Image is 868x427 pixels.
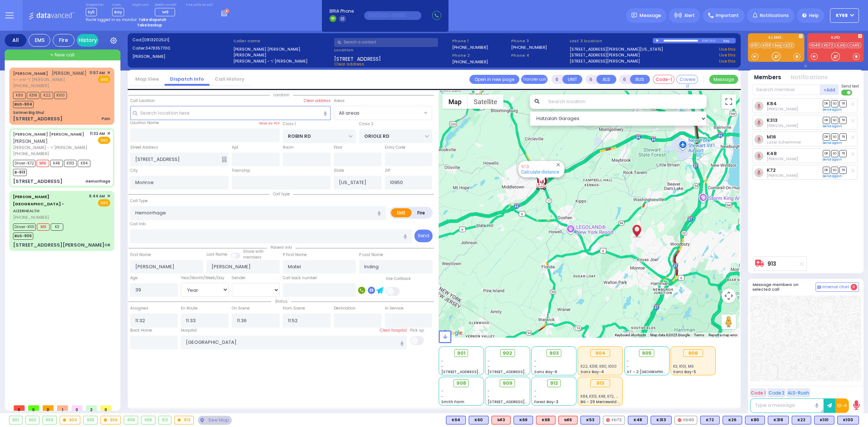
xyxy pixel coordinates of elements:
[441,388,443,394] span: -
[334,98,345,104] label: Areas
[107,193,110,199] span: ✕
[753,84,820,95] input: Search member
[130,275,137,281] label: Age
[773,43,783,48] a: bay
[521,75,548,84] button: Transfer call
[723,416,742,424] div: BLS
[385,168,390,174] label: ZIP
[768,416,789,424] div: BLS
[823,141,842,145] a: Send again
[207,252,227,257] label: Last Name
[386,276,411,282] label: Use Callback
[132,3,149,7] label: Night unit
[441,328,464,338] img: Google
[13,131,84,137] a: [PERSON_NAME] [PERSON_NAME]
[719,58,736,64] a: Use this
[719,52,736,58] a: Use this
[441,394,443,399] span: -
[511,44,547,50] label: [PHONE_NUMBER]
[558,416,578,424] div: ALS
[334,38,438,47] input: Search a contact
[823,124,842,128] a: Send again
[198,416,232,425] div: See map
[841,84,859,89] span: Send text
[630,217,643,239] div: ZVI EZRIEL INDIG
[232,145,238,150] label: Apt
[676,75,698,84] button: Covered
[13,178,63,185] div: [STREET_ADDRESS]
[823,174,842,178] a: Send again
[452,52,509,59] span: Phone 2
[181,336,407,349] input: Search hospital
[13,242,105,249] div: [STREET_ADDRESS][PERSON_NAME]
[709,75,738,84] button: Message
[175,416,193,424] div: 913
[77,34,98,47] a: History
[702,37,708,45] div: 0:00
[767,156,798,162] span: Shia Lieberman
[580,416,600,424] div: BLS
[814,416,834,424] div: BLS
[823,117,830,124] span: DR
[590,349,610,357] div: 904
[232,306,250,311] label: On Scene
[130,221,146,227] label: Call Info
[837,416,859,424] div: BLS
[767,123,798,128] span: Berish Weiser
[606,418,610,422] img: red-radio-icon.svg
[139,17,166,22] strong: Take dispatch
[536,416,556,424] div: ALS
[334,145,342,150] label: Floor
[514,416,533,424] div: BLS
[683,349,703,357] div: 906
[831,133,838,140] span: SO
[334,168,344,174] label: State
[13,232,33,240] span: BUS-906
[334,106,422,119] span: All areas
[754,73,781,82] button: Members
[130,252,151,258] label: First Name
[9,416,22,424] div: 901
[155,3,178,7] label: Medic on call
[334,47,450,53] label: Location
[89,193,105,199] span: 9:44 AM
[52,70,86,76] span: [PERSON_NAME]
[13,138,48,144] span: [PERSON_NAME]
[441,364,443,369] span: -
[628,416,648,424] div: BLS
[385,145,405,150] label: Entry Code
[233,58,332,64] label: [PERSON_NAME] - ר' [PERSON_NAME]
[536,182,547,191] div: 913
[767,388,786,397] button: Code 2
[41,92,53,99] span: K22
[380,328,407,333] label: Clear hospital
[716,12,739,19] span: Important
[27,92,39,99] span: K318
[209,76,250,82] a: Call History
[54,92,67,99] span: K100
[469,416,489,424] div: BLS
[233,46,332,52] label: [PERSON_NAME] [PERSON_NAME]
[457,350,465,357] span: 901
[839,150,847,157] span: TR
[86,8,97,16] span: ky5
[13,145,87,151] span: [PERSON_NAME] - ר' [PERSON_NAME]
[98,137,110,144] span: EMS
[411,208,431,217] label: Fire
[831,167,838,174] span: SO
[132,54,231,60] label: [PERSON_NAME]
[37,223,50,231] span: M9
[596,75,616,84] button: ALS
[631,13,637,18] img: message.svg
[841,89,853,96] label: Turn off text
[29,11,77,20] img: Logo
[684,12,695,19] span: Alert
[831,100,838,107] span: SO
[339,110,359,117] span: All areas
[809,12,819,19] span: Help
[13,194,64,214] a: AIZERHEALTH
[536,175,548,190] div: Orange Regional Medical Center
[442,94,468,109] button: Show street map
[534,364,536,369] span: -
[243,249,264,254] small: Share with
